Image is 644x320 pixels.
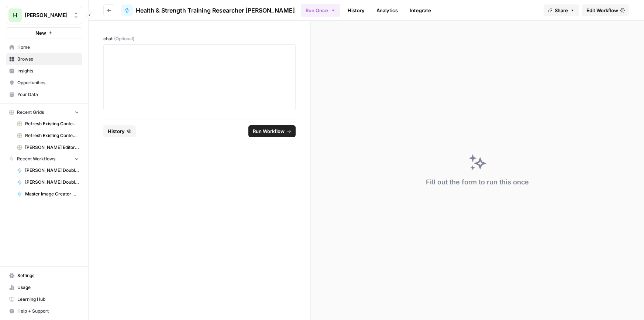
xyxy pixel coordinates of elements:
span: Help + Support [17,308,79,314]
a: Integrate [405,4,435,16]
label: chat [103,35,296,42]
a: Health & Strength Training Researcher [PERSON_NAME] [121,4,295,16]
a: Analytics [372,4,402,16]
span: Opportunities [17,79,79,86]
button: New [6,27,82,38]
button: Recent Workflows [6,153,82,164]
span: Usage [17,284,79,291]
span: Recent Grids [17,109,44,116]
a: Refresh Existing Content [DATE] Deleted AEO, doesn't work now [14,118,82,130]
button: Share [544,4,579,16]
span: [PERSON_NAME] [25,11,69,19]
a: Master Image Creator 3.0 [14,188,82,200]
a: [PERSON_NAME] Editor Grid [14,142,82,153]
span: History [108,127,125,135]
a: Usage [6,282,82,293]
span: Browse [17,56,79,62]
a: [PERSON_NAME] Double Check Cases [14,164,82,176]
a: Settings [6,270,82,282]
span: Learning Hub [17,296,79,303]
a: Insights [6,65,82,77]
span: Refresh Existing Content (1) [25,132,79,139]
span: Health & Strength Training Researcher [PERSON_NAME] [136,6,295,15]
span: Insights [17,68,79,74]
button: Workspace: Hasbrook [6,6,82,24]
a: Edit Workflow [582,4,629,16]
span: Share [555,7,568,14]
span: [PERSON_NAME] Double Check Neversweat [25,179,79,185]
span: [PERSON_NAME] Editor Grid [25,144,79,151]
div: Fill out the form to run this once [426,177,529,187]
a: Your Data [6,89,82,101]
a: Learning Hub [6,293,82,305]
span: (Optional) [114,35,134,42]
button: History [103,125,136,137]
a: Opportunities [6,77,82,89]
span: Home [17,44,79,51]
a: Browse [6,53,82,65]
span: Your Data [17,91,79,98]
span: [PERSON_NAME] Double Check Cases [25,167,79,174]
a: Refresh Existing Content (1) [14,130,82,142]
button: Help + Support [6,305,82,317]
a: History [343,4,369,16]
span: H [13,11,17,20]
a: [PERSON_NAME] Double Check Neversweat [14,176,82,188]
span: Settings [17,272,79,279]
a: Home [6,41,82,53]
span: Master Image Creator 3.0 [25,191,79,197]
span: Edit Workflow [586,7,618,14]
span: New [35,29,46,37]
button: Recent Grids [6,107,82,118]
span: Refresh Existing Content [DATE] Deleted AEO, doesn't work now [25,120,79,127]
span: Recent Workflows [17,156,55,162]
button: Run Workflow [248,125,296,137]
button: Run Once [301,4,340,17]
span: Run Workflow [253,127,285,135]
